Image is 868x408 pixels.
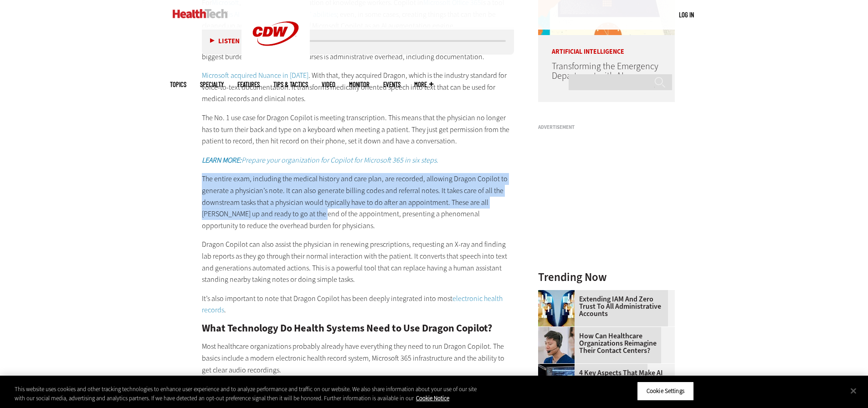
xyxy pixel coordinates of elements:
[273,81,308,88] a: Tips & Tactics
[538,125,675,130] h3: Advertisement
[202,293,514,316] p: It’s also important to note that Dragon Copilot has been deeply integrated into most .
[538,296,669,317] a: Extending IAM and Zero Trust to All Administrative Accounts
[170,81,186,88] span: Topics
[538,369,669,391] a: 4 Key Aspects That Make AI PCs Attractive to Healthcare Workers
[538,271,675,283] h3: Trending Now
[241,60,310,70] a: CDW
[414,81,433,88] span: More
[679,10,694,19] a: Log in
[538,327,579,334] a: Healthcare contact center
[538,327,575,363] img: Healthcare contact center
[383,81,401,88] a: Events
[538,364,575,400] img: Desktop monitor with brain AI concept
[237,81,260,88] a: Features
[637,382,694,401] button: Cookie Settings
[202,155,241,165] strong: LEARN MORE:
[200,81,224,88] span: Specialty
[322,81,335,88] a: Video
[202,239,514,285] p: Dragon Copilot can also assist the physician in renewing prescriptions, requesting an X-ray and f...
[202,173,514,231] p: The entire exam, including the medical history and care plan, are recorded, allowing Dragon Copil...
[538,332,669,354] a: How Can Healthcare Organizations Reimagine Their Contact Centers?
[552,60,658,82] a: Transforming the Emergency Department with AI
[416,394,449,402] a: More information about your privacy
[843,381,863,401] button: Close
[679,10,694,20] div: User menu
[202,341,514,376] p: Most healthcare organizations probably already have everything they need to run Dragon Copilot. T...
[538,364,579,371] a: Desktop monitor with brain AI concept
[349,81,370,88] a: MonITor
[173,9,228,18] img: Home
[538,133,675,247] iframe: advertisement
[538,290,579,297] a: abstract image of woman with pixelated face
[202,155,438,165] a: LEARN MORE:Prepare your organization for Copilot for Microsoft 365 in six steps.
[538,290,575,326] img: abstract image of woman with pixelated face
[15,385,478,403] div: This website uses cookies and other tracking technologies to enhance user experience and to analy...
[202,155,438,165] em: Prepare your organization for Copilot for Microsoft 365 in six steps.
[202,323,514,333] h2: What Technology Do Health Systems Need to Use Dragon Copilot?
[202,112,514,147] p: The No. 1 use case for Dragon Copilot is meeting transcription. This means that the physician no ...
